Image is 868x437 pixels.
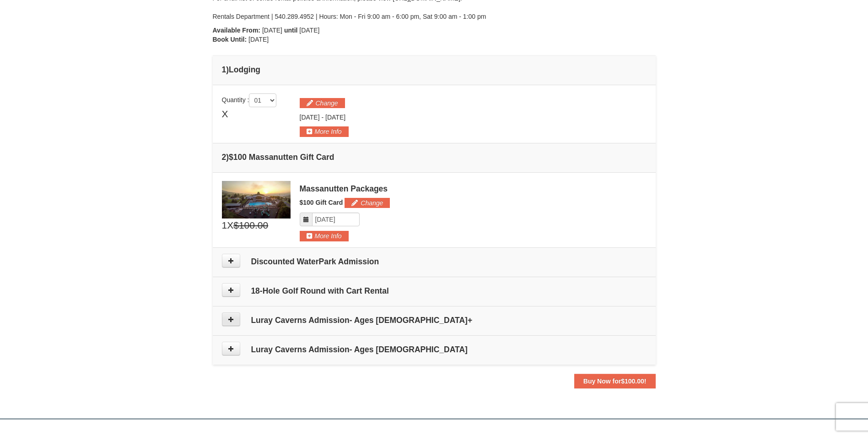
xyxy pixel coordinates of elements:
[300,114,320,121] span: [DATE]
[233,218,268,232] span: $100.00
[284,27,298,34] strong: until
[222,107,228,121] span: X
[226,153,229,162] span: )
[345,198,390,208] button: Change
[621,377,644,385] span: $100.00
[300,98,345,108] button: Change
[300,126,349,137] button: More Info
[222,181,291,218] img: 6619879-1.jpg
[262,27,282,34] span: [DATE]
[299,27,319,34] span: [DATE]
[226,65,229,74] span: )
[222,218,227,232] span: 1
[300,199,343,206] span: $100 Gift Card
[300,231,349,241] button: More Info
[222,153,647,162] h4: 2 $100 Massanutten Gift Card
[227,218,233,232] span: X
[213,27,261,34] strong: Available From:
[222,345,647,354] h4: Luray Caverns Admission- Ages [DEMOGRAPHIC_DATA]
[222,257,647,266] h4: Discounted WaterPark Admission
[222,96,277,104] span: Quantity :
[574,374,656,388] button: Buy Now for$100.00!
[248,36,269,43] span: [DATE]
[325,114,345,121] span: [DATE]
[321,114,323,121] span: -
[583,377,647,385] strong: Buy Now for !
[300,184,647,193] div: Massanutten Packages
[222,316,647,325] h4: Luray Caverns Admission- Ages [DEMOGRAPHIC_DATA]+
[222,286,647,295] h4: 18-Hole Golf Round with Cart Rental
[222,65,647,74] h4: 1 Lodging
[213,36,247,43] strong: Book Until:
